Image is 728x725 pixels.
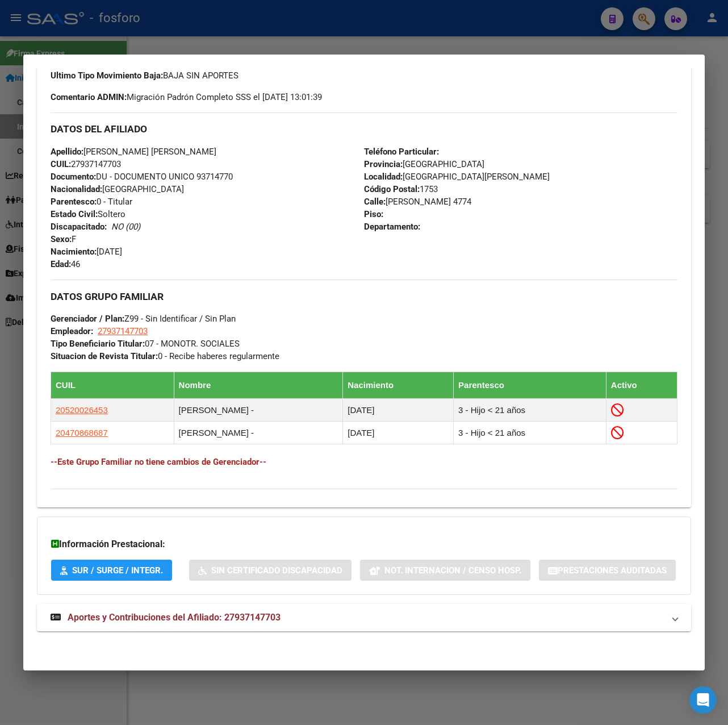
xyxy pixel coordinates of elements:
[360,560,530,581] button: Not. Internacion / Censo Hosp.
[51,537,677,551] h3: Información Prestacional:
[51,339,240,349] span: 07 - MONOTR. SOCIALES
[51,351,158,361] strong: Situacion de Revista Titular:
[454,372,606,399] th: Parentesco
[68,612,281,623] span: Aportes y Contribuciones del Afiliado: 27937147703
[364,172,550,182] span: [GEOGRAPHIC_DATA][PERSON_NAME]
[51,58,126,68] strong: Última Baja Formal:
[364,209,383,219] strong: Piso:
[454,422,606,444] td: 3 - Hijo < 21 años
[364,184,420,194] strong: Código Postal:
[51,197,132,207] span: 0 - Titular
[454,399,606,422] td: 3 - Hijo < 21 años
[51,339,145,349] strong: Tipo Beneficiario Titular:
[51,290,677,303] h3: DATOS GRUPO FAMILIAR
[51,314,236,324] span: Z99 - Sin Identificar / Sin Plan
[364,159,484,169] span: [GEOGRAPHIC_DATA]
[56,405,108,415] span: 20520026453
[51,91,322,103] span: Migración Padrón Completo SSS el [DATE] 13:01:39
[343,399,454,422] td: [DATE]
[174,422,343,444] td: [PERSON_NAME] -
[51,326,93,336] strong: Empleador:
[111,222,140,232] i: NO (00)
[364,184,438,194] span: 1753
[51,172,233,182] span: DU - DOCUMENTO UNICO 93714770
[37,604,691,631] mat-expansion-panel-header: Aportes y Contribuciones del Afiliado: 27937147703
[72,565,163,576] span: SUR / SURGE / INTEGR.
[51,147,216,157] span: [PERSON_NAME] [PERSON_NAME]
[51,123,677,135] h3: DATOS DEL AFILIADO
[51,197,97,207] strong: Parentesco:
[51,209,98,219] strong: Estado Civil:
[174,399,343,422] td: [PERSON_NAME] -
[384,565,521,576] span: Not. Internacion / Censo Hosp.
[364,147,439,157] strong: Teléfono Particular:
[51,234,72,244] strong: Sexo:
[56,428,108,438] span: 20470868687
[364,197,471,207] span: [PERSON_NAME] 4774
[558,565,667,576] span: Prestaciones Auditadas
[51,247,97,257] strong: Nacimiento:
[364,172,403,182] strong: Localidad:
[51,247,122,257] span: [DATE]
[51,209,125,219] span: Soltero
[51,560,172,581] button: SUR / SURGE / INTEGR.
[189,560,352,581] button: Sin Certificado Discapacidad
[689,686,717,714] div: Open Intercom Messenger
[51,351,279,361] span: 0 - Recibe haberes regularmente
[174,372,343,399] th: Nombre
[98,326,148,336] span: 27937147703
[51,456,677,468] h4: --Este Grupo Familiar no tiene cambios de Gerenciador--
[51,184,184,194] span: [GEOGRAPHIC_DATA]
[343,372,454,399] th: Nacimiento
[211,565,342,576] span: Sin Certificado Discapacidad
[51,70,239,81] span: BAJA SIN APORTES
[343,422,454,444] td: [DATE]
[51,92,127,102] strong: Comentario ADMIN:
[51,184,102,194] strong: Nacionalidad:
[51,234,76,244] span: F
[51,259,71,269] strong: Edad:
[51,314,124,324] strong: Gerenciador / Plan:
[51,372,174,399] th: CUIL
[364,159,403,169] strong: Provincia:
[51,159,121,169] span: 27937147703
[539,560,676,581] button: Prestaciones Auditadas
[51,159,71,169] strong: CUIL:
[364,222,420,232] strong: Departamento:
[364,197,386,207] strong: Calle:
[51,222,107,232] strong: Discapacitado:
[51,172,96,182] strong: Documento:
[606,372,677,399] th: Activo
[51,259,80,269] span: 46
[51,58,152,68] span: [DATE]
[51,70,163,81] strong: Ultimo Tipo Movimiento Baja:
[51,147,83,157] strong: Apellido:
